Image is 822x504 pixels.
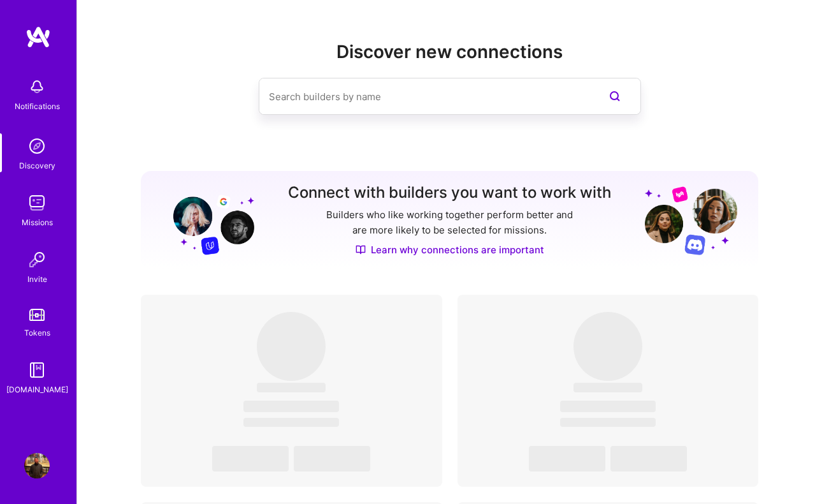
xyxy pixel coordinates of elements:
a: Learn why connections are important [356,243,544,256]
img: teamwork [24,190,50,216]
span: ‌ [243,401,339,412]
span: ‌ [560,418,656,427]
span: ‌ [573,383,642,392]
img: User Avatar [24,453,50,478]
span: ‌ [294,446,370,471]
div: Invite [27,272,47,286]
div: [DOMAIN_NAME] [6,383,68,396]
img: tokens [29,309,45,321]
img: Invite [24,247,50,272]
h3: Connect with builders you want to work with [288,184,611,202]
input: Search builders by name [269,80,580,113]
img: Grow your network [162,185,254,255]
div: Notifications [15,100,60,113]
i: icon SearchPurple [607,89,623,104]
a: User Avatar [21,453,53,478]
span: ‌ [257,383,326,392]
img: Grow your network [645,186,737,255]
span: ‌ [610,446,687,471]
span: ‌ [529,446,605,471]
div: Discovery [19,159,55,172]
span: ‌ [560,401,656,412]
p: Builders who like working together perform better and are more likely to be selected for missions. [324,207,575,238]
img: guide book [24,357,50,383]
img: bell [24,74,50,100]
span: ‌ [243,418,339,427]
div: Missions [22,216,53,229]
div: Tokens [24,326,50,339]
span: ‌ [257,312,326,381]
span: ‌ [573,312,642,381]
img: discovery [24,133,50,159]
h2: Discover new connections [141,41,758,63]
img: logo [25,26,51,48]
img: Discover [356,244,366,255]
span: ‌ [212,446,289,471]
